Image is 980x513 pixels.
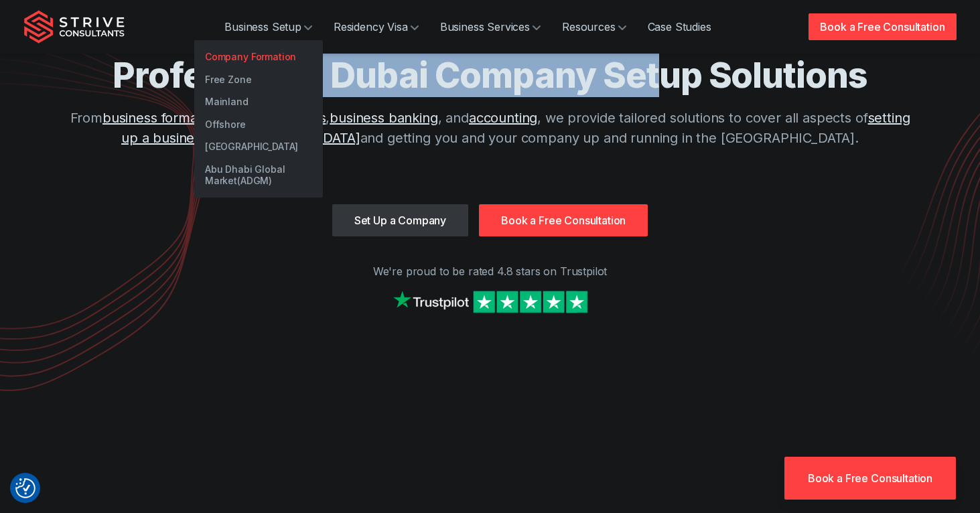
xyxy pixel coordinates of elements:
[24,263,957,279] p: We're proud to be rated 4.8 stars on Trustpilot
[194,135,323,158] a: [GEOGRAPHIC_DATA]
[784,457,956,500] a: Book a Free Consultation
[62,108,919,148] p: From , , , and , we provide tailored solutions to cover all aspects of and getting you and your c...
[809,13,956,40] a: Book a Free Consultation
[323,13,429,40] a: Residency Visa
[637,13,722,40] a: Case Studies
[551,13,637,40] a: Resources
[429,13,551,40] a: Business Services
[194,158,323,192] a: Abu Dhabi Global Market(ADGM)
[194,90,323,113] a: Mainland
[62,54,919,97] h1: Professional Dubai Company Setup Solutions
[330,110,437,126] a: business banking
[479,204,648,236] a: Book a Free Consultation
[332,204,468,236] a: Set Up a Company
[15,478,36,498] button: Consent Preferences
[24,10,125,44] img: Strive Consultants
[214,13,323,40] a: Business Setup
[469,110,537,126] a: accounting
[194,113,323,136] a: Offshore
[15,478,36,498] img: Revisit consent button
[194,68,323,91] a: Free Zone
[194,46,323,68] a: Company Formation
[102,110,227,126] a: business formations
[390,287,591,316] img: Strive on Trustpilot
